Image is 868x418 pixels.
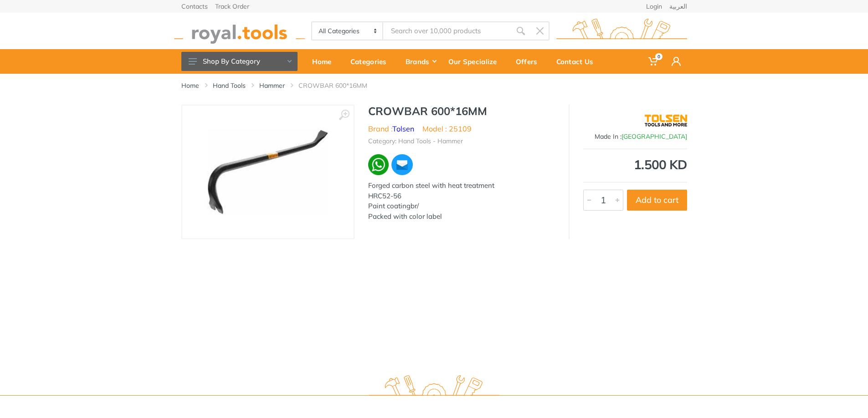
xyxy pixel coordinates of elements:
li: Category: Hand Tools - Hammer [368,136,463,146]
button: Add to cart [627,190,687,211]
a: العربية [669,3,687,10]
span: 0 [655,53,663,60]
li: Brand : [368,123,414,134]
a: Our Specialize [442,49,509,74]
a: 0 [642,49,665,74]
img: wa.webp [368,154,389,175]
li: Model : 25109 [422,123,472,134]
a: Hammer [259,81,285,90]
img: Royal Tools - CROWBAR 600*16MM [207,129,329,215]
img: Tolsen [645,109,687,132]
div: Made In : [583,132,687,141]
select: Category [312,22,384,40]
div: Categories [344,52,399,71]
img: royal.tools Logo [369,375,499,400]
div: Our Specialize [442,52,509,71]
a: Home [306,49,344,74]
img: royal.tools Logo [174,19,305,44]
div: 1.500 KD [583,158,687,171]
div: Forged carbon steel with heat treatment HRC52-56 Paint coatingbr/ Packed with color label [368,181,555,222]
nav: breadcrumb [181,81,687,90]
div: Brands [399,52,442,71]
input: Site search [383,21,511,40]
a: Categories [344,49,399,74]
a: Login [646,3,662,10]
li: CROWBAR 600*16MM [298,81,381,90]
div: Contact Us [550,52,606,71]
a: Contacts [181,3,208,10]
a: Offers [509,49,550,74]
div: Home [306,52,344,71]
a: Track Order [215,3,249,10]
button: Shop By Category [181,52,298,71]
span: [GEOGRAPHIC_DATA] [621,132,687,141]
a: Hand Tools [213,81,246,90]
img: royal.tools Logo [556,19,687,44]
h1: CROWBAR 600*16MM [368,105,555,118]
div: Offers [509,52,550,71]
a: Home [181,81,199,90]
a: Tolsen [392,124,414,133]
a: Contact Us [550,49,606,74]
img: ma.webp [390,153,414,176]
